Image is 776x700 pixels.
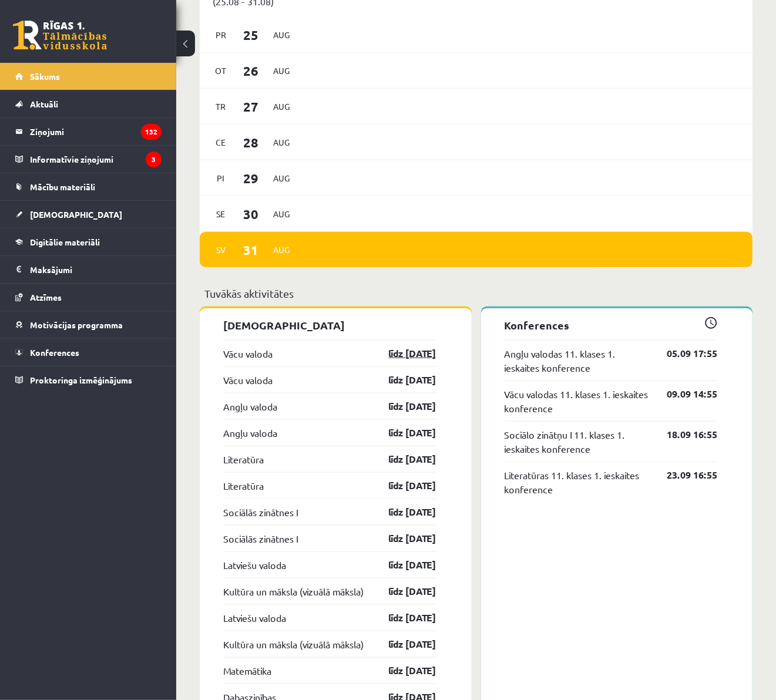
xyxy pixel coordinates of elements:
span: Aug [269,169,294,187]
a: Mācību materiāli [15,173,162,200]
span: Sv [209,241,233,259]
a: Vācu valoda [223,373,273,387]
a: Literatūra [223,452,264,466]
a: līdz [DATE] [368,637,436,651]
a: 23.09 16:55 [649,468,717,482]
a: līdz [DATE] [368,505,436,519]
span: Aug [269,26,294,44]
span: 28 [233,133,270,152]
a: Maksājumi [15,256,162,283]
a: Angļu valodas 11. klases 1. ieskaites konference [505,346,650,375]
span: Aktuāli [30,99,58,109]
a: Matemātika [223,664,271,678]
span: Pi [209,169,233,187]
a: līdz [DATE] [368,558,436,572]
a: Literatūras 11. klases 1. ieskaites konference [505,468,650,496]
a: Vācu valodas 11. klases 1. ieskaites konference [505,387,650,415]
span: Pr [209,26,233,44]
p: Tuvākās aktivitātes [204,285,748,301]
a: Sākums [15,63,162,90]
span: Konferences [30,347,79,358]
span: Ot [209,62,233,80]
a: Proktoringa izmēģinājums [15,366,162,393]
a: Angļu valoda [223,399,277,413]
a: līdz [DATE] [368,373,436,387]
a: līdz [DATE] [368,531,436,546]
span: 29 [233,169,270,188]
span: Se [209,205,233,223]
span: Mācību materiāli [30,181,95,192]
span: 26 [233,61,270,80]
p: Konferences [505,317,718,333]
a: Aktuāli [15,90,162,117]
span: Tr [209,97,233,116]
span: Aug [269,241,294,259]
a: Rīgas 1. Tālmācības vidusskola [13,21,107,50]
span: Sākums [30,71,60,82]
a: Ziņojumi132 [15,118,162,145]
legend: Informatīvie ziņojumi [30,146,162,173]
a: 09.09 14:55 [649,387,717,401]
a: Konferences [15,339,162,366]
legend: Ziņojumi [30,118,162,145]
a: Digitālie materiāli [15,228,162,255]
span: Aug [269,205,294,223]
span: Motivācijas programma [30,319,123,330]
a: līdz [DATE] [368,452,436,466]
a: Informatīvie ziņojumi3 [15,146,162,173]
a: līdz [DATE] [368,426,436,440]
a: Latviešu valoda [223,558,286,572]
a: līdz [DATE] [368,346,436,361]
span: 31 [233,240,270,260]
a: līdz [DATE] [368,611,436,625]
span: 25 [233,25,270,45]
a: 18.09 16:55 [649,428,717,442]
span: 27 [233,97,270,116]
a: Motivācijas programma [15,311,162,338]
span: Aug [269,62,294,80]
p: [DEMOGRAPHIC_DATA] [223,317,436,333]
span: Ce [209,133,233,152]
span: Proktoringa izmēģinājums [30,375,132,385]
a: Sociālo zinātņu I 11. klases 1. ieskaites konference [505,428,650,456]
a: 05.09 17:55 [649,346,717,361]
a: Vācu valoda [223,346,273,361]
span: Aug [269,97,294,116]
a: Sociālās zinātnes I [223,531,298,546]
span: Aug [269,133,294,152]
a: Latviešu valoda [223,611,286,625]
a: Atzīmes [15,284,162,311]
a: Kultūra un māksla (vizuālā māksla) [223,584,364,598]
a: līdz [DATE] [368,399,436,413]
a: Angļu valoda [223,426,277,440]
span: Atzīmes [30,292,62,302]
span: [DEMOGRAPHIC_DATA] [30,209,122,220]
legend: Maksājumi [30,256,162,283]
a: līdz [DATE] [368,584,436,598]
i: 3 [146,152,162,167]
a: līdz [DATE] [368,479,436,493]
a: Kultūra un māksla (vizuālā māksla) [223,637,364,651]
a: Literatūra [223,479,264,493]
a: līdz [DATE] [368,664,436,678]
span: Digitālie materiāli [30,237,100,247]
i: 132 [141,124,162,140]
a: Sociālās zinātnes I [223,505,298,519]
a: [DEMOGRAPHIC_DATA] [15,201,162,228]
span: 30 [233,204,270,224]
